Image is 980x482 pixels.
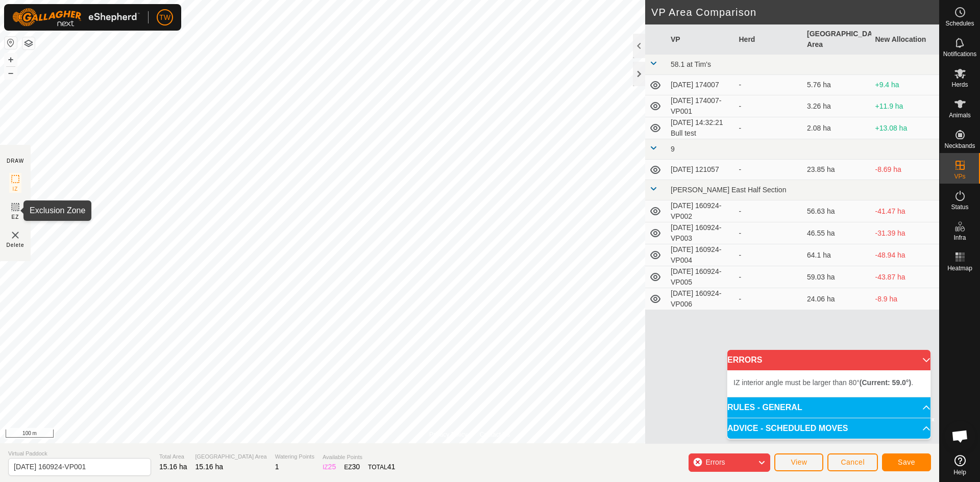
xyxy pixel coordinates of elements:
span: 41 [387,463,396,471]
div: - [739,250,799,261]
td: [DATE] 174007-VP001 [667,95,735,117]
td: -8.69 ha [871,160,940,180]
td: [DATE] 121057 [667,160,735,180]
th: [GEOGRAPHIC_DATA] Area [803,24,871,55]
span: 9 [671,145,675,153]
button: Reset Map [5,37,17,49]
td: [DATE] 160924-VP005 [667,266,735,288]
span: RULES - GENERAL [727,403,802,412]
button: Map Layers [22,37,35,49]
td: 5.76 ha [803,75,871,95]
span: Cancel [841,458,865,466]
span: Virtual Paddock [8,449,151,458]
span: EZ [12,213,19,221]
h2: VP Area Comparison [651,6,939,18]
div: Open chat [945,421,975,451]
div: IZ [323,462,336,472]
td: -8.9 ha [871,288,940,310]
span: ADVICE - SCHEDULED MOVES [727,424,848,433]
button: Save [882,453,931,471]
td: [DATE] 174007 [667,75,735,95]
span: Status [951,204,968,210]
span: Schedules [945,20,974,27]
span: Available Points [323,453,395,462]
span: Animals [949,112,971,118]
td: 23.85 ha [803,160,871,180]
b: (Current: 59.0°) [860,378,911,387]
div: - [739,206,799,217]
div: - [739,164,799,175]
td: 59.03 ha [803,266,871,288]
td: [DATE] 160924-VP002 [667,200,735,222]
span: 15.16 ha [195,463,224,471]
td: 2.08 ha [803,117,871,139]
span: 15.16 ha [159,463,187,471]
span: IZ interior angle must be larger than 80° . [733,378,913,387]
td: [DATE] 14:32:21 Bull test [667,117,735,139]
td: 64.1 ha [803,244,871,266]
td: -41.47 ha [871,200,940,222]
td: [DATE] 160924-VP006 [667,288,735,310]
span: Herds [951,82,968,88]
div: - [739,294,799,305]
div: - [739,228,799,239]
td: 3.26 ha [803,95,871,117]
span: 25 [328,463,336,471]
th: Herd [735,24,803,55]
span: Help [953,469,966,475]
th: New Allocation [871,24,940,55]
div: - [739,101,799,112]
span: Infra [953,235,966,241]
button: View [774,453,823,471]
a: Privacy Policy [429,430,468,439]
p-accordion-content: ERRORS [727,370,930,397]
span: VPs [954,173,965,180]
span: 58.1 at Tim's [671,60,711,68]
th: VP [667,24,735,55]
td: +9.4 ha [871,75,940,95]
span: IZ [13,185,18,193]
span: Heatmap [947,265,972,271]
td: +11.9 ha [871,95,940,117]
div: TOTAL [368,462,395,472]
td: 46.55 ha [803,222,871,244]
td: -31.39 ha [871,222,940,244]
a: Contact Us [480,430,510,439]
td: 24.06 ha [803,288,871,310]
a: Help [940,451,980,479]
td: [DATE] 160924-VP004 [667,244,735,266]
span: Notifications [943,51,976,57]
span: Neckbands [944,143,975,149]
span: ERRORS [727,356,762,364]
div: EZ [344,462,360,472]
td: +13.08 ha [871,117,940,139]
span: TW [159,12,170,23]
button: + [5,54,17,66]
span: 30 [352,463,360,471]
span: Delete [7,241,24,249]
span: 1 [275,463,279,471]
div: DRAW [7,157,24,165]
span: View [791,458,807,466]
p-accordion-header: RULES - GENERAL [727,397,930,418]
span: Save [898,458,915,466]
span: Watering Points [275,452,314,461]
button: – [5,67,17,79]
p-accordion-header: ADVICE - SCHEDULED MOVES [727,418,930,439]
img: VP [9,229,21,241]
div: - [739,80,799,90]
td: -48.94 ha [871,244,940,266]
p-accordion-header: ERRORS [727,350,930,370]
button: Cancel [827,453,878,471]
span: [GEOGRAPHIC_DATA] Area [195,452,267,461]
div: - [739,123,799,134]
td: -43.87 ha [871,266,940,288]
span: Errors [705,458,725,466]
img: Gallagher Logo [12,8,140,27]
div: - [739,272,799,283]
span: Total Area [159,452,187,461]
span: [PERSON_NAME] East Half Section [671,186,786,194]
td: 56.63 ha [803,200,871,222]
td: [DATE] 160924-VP003 [667,222,735,244]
